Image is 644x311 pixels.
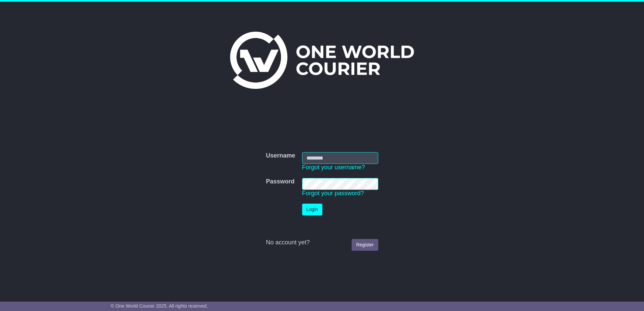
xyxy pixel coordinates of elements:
button: Login [302,204,322,215]
label: Password [266,178,294,185]
label: Username [266,152,295,160]
img: One World [230,32,414,89]
a: Register [352,239,378,251]
a: Forgot your password? [302,190,364,197]
a: Forgot your username? [302,164,365,171]
div: No account yet? [266,239,378,246]
span: © One World Courier 2025. All rights reserved. [111,303,208,309]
